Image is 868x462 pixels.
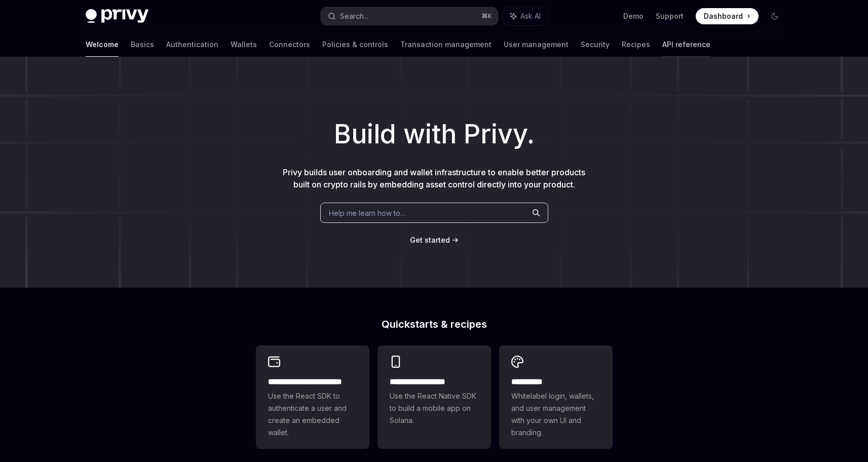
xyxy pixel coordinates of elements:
[704,11,743,21] span: Dashboard
[256,319,613,329] h2: Quickstarts & recipes
[499,345,613,449] a: **** *****Whitelabel login, wallets, and user management with your own UI and branding.
[283,167,585,189] span: Privy builds user onboarding and wallet infrastructure to enable better products built on crypto ...
[329,208,406,218] span: Help me learn how to…
[166,32,218,57] a: Authentication
[410,235,450,245] a: Get started
[268,390,357,439] span: Use the React SDK to authenticate a user and create an embedded wallet.
[16,114,852,154] h1: Build with Privy.
[86,9,148,23] img: dark logo
[767,8,783,24] button: Toggle dark mode
[481,12,492,20] span: ⌘ K
[231,32,257,57] a: Wallets
[410,236,450,244] span: Get started
[503,7,548,25] button: Ask AI
[378,345,491,449] a: **** **** **** ***Use the React Native SDK to build a mobile app on Solana.
[390,390,479,427] span: Use the React Native SDK to build a mobile app on Solana.
[322,32,388,57] a: Policies & controls
[696,8,759,24] a: Dashboard
[623,11,644,21] a: Demo
[581,32,610,57] a: Security
[656,11,684,21] a: Support
[321,7,498,25] button: Search...⌘K
[520,11,541,21] span: Ask AI
[662,32,710,57] a: API reference
[86,32,119,57] a: Welcome
[622,32,650,57] a: Recipes
[511,390,600,439] span: Whitelabel login, wallets, and user management with your own UI and branding.
[269,32,310,57] a: Connectors
[504,32,569,57] a: User management
[340,10,368,22] div: Search...
[131,32,154,57] a: Basics
[400,32,492,57] a: Transaction management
